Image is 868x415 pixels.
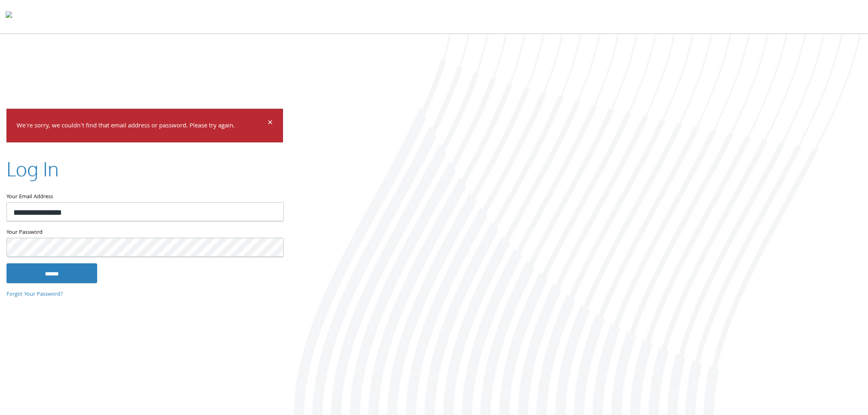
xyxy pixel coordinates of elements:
[268,116,273,131] span: ×
[6,228,283,238] label: Your Password
[6,8,12,25] img: todyl-logo-dark.svg
[6,290,63,299] a: Forgot Your Password?
[268,119,273,129] button: Dismiss alert
[6,155,59,182] h2: Log In
[17,121,266,132] p: We're sorry, we couldn't find that email address or password. Please try again.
